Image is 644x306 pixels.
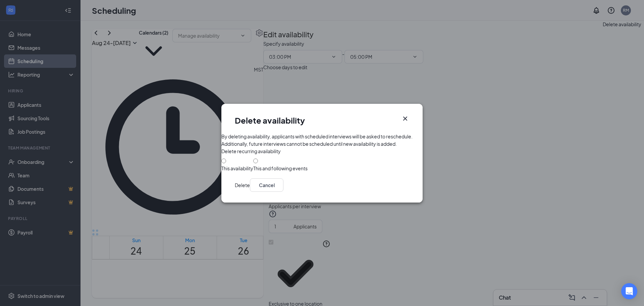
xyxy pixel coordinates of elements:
div: Delete availability [603,20,641,28]
div: Delete recurring availability [221,147,281,155]
button: Close [401,115,409,123]
svg: Cross [401,115,409,123]
div: This and following events [253,165,308,172]
div: This availability [221,165,253,172]
h1: Delete availability [235,115,305,126]
button: Delete [235,178,250,192]
div: By deleting availability, applicants with scheduled interviews will be asked to reschedule. Addit... [221,133,423,147]
button: Cancel [250,178,283,192]
div: Open Intercom Messenger [621,283,637,299]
